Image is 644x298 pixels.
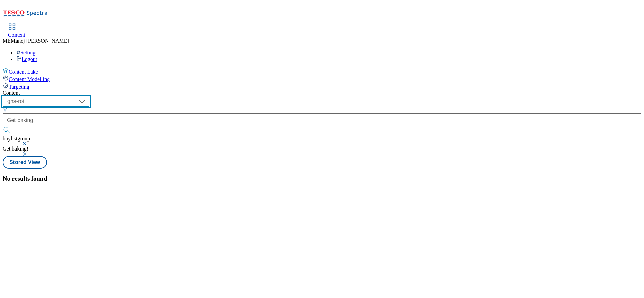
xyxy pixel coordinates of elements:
[8,24,25,38] a: Content
[8,32,25,38] span: Content
[9,84,29,90] span: Targeting
[3,107,8,112] svg: Search Filters
[16,56,37,62] a: Logout
[3,113,641,127] input: Search
[3,82,641,90] a: Targeting
[3,90,641,96] div: Content
[3,38,11,44] span: ME
[11,38,69,44] span: Manoj [PERSON_NAME]
[16,49,38,55] a: Settings
[9,69,38,75] span: Content Lake
[9,76,50,82] span: Content Modelling
[3,136,30,141] span: buylistgroup
[3,146,28,152] span: Get baking!
[3,156,47,169] button: Stored View
[3,68,641,75] a: Content Lake
[3,75,641,82] a: Content Modelling
[3,175,641,183] h3: No results found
